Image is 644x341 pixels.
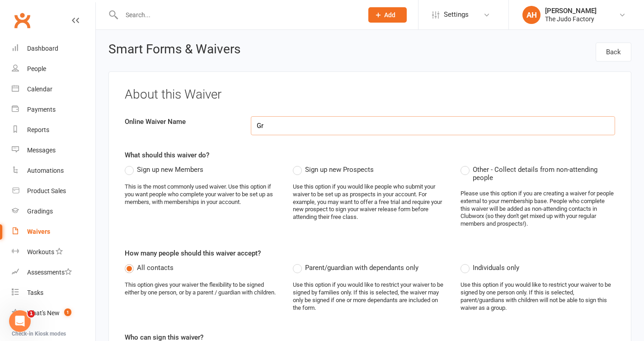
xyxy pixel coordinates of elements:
div: Gradings [27,208,53,215]
div: People [27,65,46,72]
a: What's New1 [12,303,95,323]
input: Search... [119,9,357,21]
div: [PERSON_NAME] [545,7,597,15]
div: Calendar [27,85,52,93]
div: What's New [27,309,60,317]
div: Please use this option if you are creating a waiver for people external to your membership base. ... [461,190,615,228]
a: Payments [12,99,95,120]
span: Individuals only [473,262,519,272]
div: The Judo Factory [545,15,597,23]
a: Product Sales [12,181,95,201]
iframe: Intercom live chat [9,310,31,332]
div: This is the most commonly used waiver. Use this option if you want people who complete your waive... [125,183,279,206]
button: Add [368,7,407,23]
div: Reports [27,126,49,133]
div: Messages [27,147,56,154]
a: Reports [12,120,95,140]
span: 1 [28,310,35,317]
span: Settings [444,5,469,25]
a: Messages [12,140,95,161]
a: Tasks [12,283,95,303]
span: Sign up new Members [137,164,203,174]
a: Workouts [12,242,95,262]
div: Tasks [27,289,43,296]
a: Dashboard [12,38,95,59]
div: Assessments [27,269,72,276]
a: Assessments [12,262,95,283]
a: Calendar [12,79,95,99]
a: Automations [12,161,95,181]
div: Payments [27,106,56,113]
label: What should this waiver do? [125,150,209,161]
h3: About this Waiver [125,88,615,102]
label: How many people should this waiver accept? [125,248,261,259]
div: Product Sales [27,187,66,194]
a: Back [596,43,631,62]
span: 1 [64,308,71,316]
h2: Smart Forms & Waivers [108,43,240,59]
div: Use this option if you would like to restrict your waiver to be signed by one person only. If thi... [461,281,615,312]
label: Online Waiver Name [118,116,244,127]
div: Dashboard [27,45,58,52]
a: Gradings [12,201,95,222]
span: Sign up new Prospects [305,164,374,174]
div: Use this option if you would like people who submit your waiver to be set up as prospects in your... [293,183,447,221]
a: People [12,59,95,79]
span: Add [384,11,395,19]
div: AH [522,6,541,24]
a: Waivers [12,222,95,242]
span: Other - Collect details from non-attending people [473,164,615,182]
div: Automations [27,167,64,174]
div: Workouts [27,248,54,256]
span: Parent/guardian with dependants only [305,262,418,272]
span: All contacts [137,262,174,272]
div: Use this option if you would like to restrict your waiver to be signed by families only. If this ... [293,281,447,312]
div: Waivers [27,228,50,235]
a: Clubworx [11,9,33,32]
div: This option gives your waiver the flexibility to be signed either by one person, or by a parent /... [125,281,279,297]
